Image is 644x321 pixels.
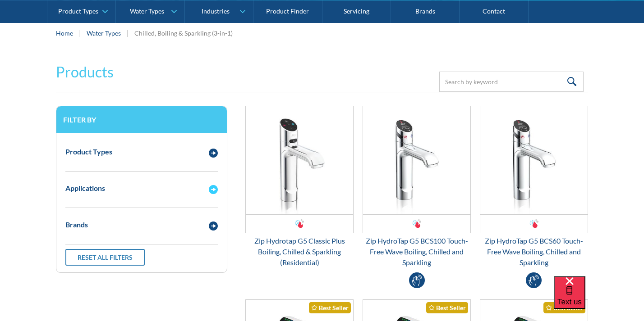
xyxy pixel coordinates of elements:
a: Reset all filters [65,249,145,266]
div: Best Seller [309,302,351,313]
div: Product Types [65,146,112,157]
div: Water Types [130,7,164,15]
div: Product Types [58,7,98,15]
div: Brands [65,219,88,230]
img: Zip Hydrotap G5 Classic Plus Boiling, Chilled & Sparkling (Residential) [246,106,353,214]
div: Zip HydroTap G5 BCS60 Touch-Free Wave Boiling, Chilled and Sparkling [480,235,588,268]
a: Zip Hydrotap G5 Classic Plus Boiling, Chilled & Sparkling (Residential)Zip Hydrotap G5 Classic Pl... [245,106,354,268]
div: Best Seller [543,302,585,313]
div: Industries [202,7,230,15]
a: Home [56,28,73,38]
input: Search by keyword [439,72,584,92]
img: Zip HydroTap G5 BCS60 Touch-Free Wave Boiling, Chilled and Sparkling [480,106,588,214]
div: | [78,27,82,38]
iframe: podium webchat widget bubble [554,276,644,321]
div: | [125,27,130,38]
div: Zip HydroTap G5 BCS100 Touch-Free Wave Boiling, Chilled and Sparkling [363,235,471,268]
img: Zip HydroTap G5 BCS100 Touch-Free Wave Boiling, Chilled and Sparkling [363,106,470,214]
div: Applications [65,183,105,194]
a: Water Types [87,28,121,38]
div: Chilled, Boiling & Sparkling (3-in-1) [134,28,233,38]
a: Zip HydroTap G5 BCS60 Touch-Free Wave Boiling, Chilled and SparklingZip HydroTap G5 BCS60 Touch-F... [480,106,588,268]
h2: Products [56,61,114,83]
div: Zip Hydrotap G5 Classic Plus Boiling, Chilled & Sparkling (Residential) [245,235,354,268]
div: Best Seller [426,302,468,313]
h3: Filter by [63,115,220,124]
a: Zip HydroTap G5 BCS100 Touch-Free Wave Boiling, Chilled and SparklingZip HydroTap G5 BCS100 Touch... [363,106,471,268]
